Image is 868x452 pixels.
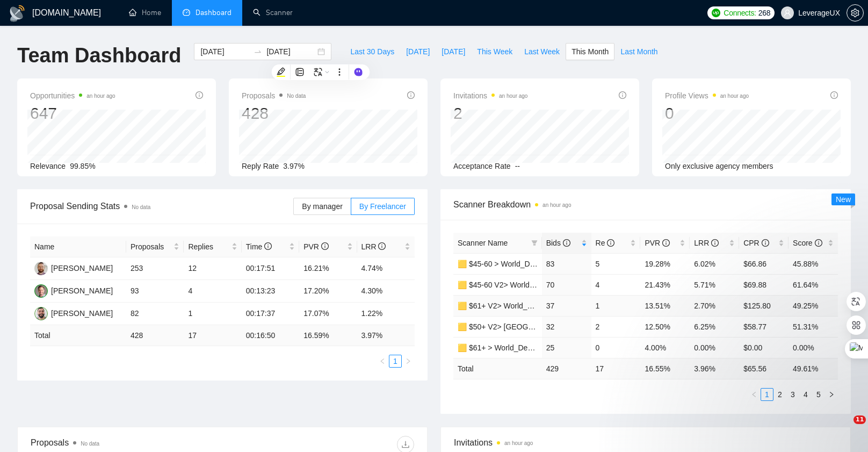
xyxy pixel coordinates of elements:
[789,274,838,295] td: 61.64%
[546,239,570,247] span: Bids
[518,43,566,60] button: Last Week
[724,7,756,19] span: Connects:
[184,325,241,346] td: 17
[254,47,262,56] span: to
[378,242,386,250] span: info-circle
[196,8,232,17] span: Dashboard
[200,46,249,58] input: Start date
[70,162,95,170] span: 99.85%
[607,239,614,247] span: info-circle
[542,274,591,295] td: 70
[188,241,229,253] span: Replies
[793,239,822,247] span: Score
[458,322,756,331] a: 🟨 $50+ V2> [GEOGRAPHIC_DATA]+[GEOGRAPHIC_DATA] Only_Tony-UX/UI_General
[591,295,641,316] td: 1
[847,4,864,21] button: setting
[361,242,386,251] span: LRR
[34,284,48,298] img: TV
[694,239,719,247] span: LRR
[30,162,66,170] span: Relevance
[242,89,306,102] span: Proposals
[566,43,614,60] button: This Month
[690,274,739,295] td: 5.71%
[254,47,262,56] span: swap-right
[847,9,864,17] a: setting
[640,316,690,337] td: 12.50%
[34,263,113,272] a: AK[PERSON_NAME]
[51,262,113,274] div: [PERSON_NAME]
[458,239,508,247] span: Scanner Name
[357,280,415,303] td: 4.30%
[81,441,99,447] span: No data
[299,280,357,303] td: 17.20%
[831,415,857,441] iframe: Intercom live chat
[529,235,540,251] span: filter
[242,280,299,303] td: 00:13:23
[126,325,184,346] td: 428
[407,91,415,99] span: info-circle
[376,355,389,368] li: Previous Page
[246,242,272,251] span: Time
[836,195,851,204] span: New
[542,295,591,316] td: 37
[405,358,411,364] span: right
[830,91,838,99] span: info-circle
[131,241,171,253] span: Proposals
[34,262,48,275] img: AK
[640,253,690,274] td: 19.28%
[542,202,571,208] time: an hour ago
[853,415,866,424] span: 11
[30,89,115,102] span: Opportunities
[758,7,770,19] span: 268
[344,43,400,60] button: Last 30 Days
[242,162,279,170] span: Reply Rate
[720,93,749,99] time: an hour ago
[499,93,527,99] time: an hour ago
[739,337,789,358] td: $0.00
[184,280,241,303] td: 4
[453,162,511,170] span: Acceptance Rate
[184,257,241,280] td: 12
[739,274,789,295] td: $69.88
[302,202,342,211] span: By manager
[30,325,126,346] td: Total
[253,8,293,17] a: searchScanner
[847,9,863,17] span: setting
[739,316,789,337] td: $58.77
[454,436,837,449] span: Invitations
[591,274,641,295] td: 4
[453,89,527,102] span: Invitations
[30,199,293,213] span: Proposal Sending Stats
[477,46,512,58] span: This Week
[436,43,471,60] button: [DATE]
[357,325,415,346] td: 3.97 %
[129,8,161,17] a: homeHome
[665,103,749,124] div: 0
[591,253,641,274] td: 5
[789,253,838,274] td: 45.88%
[665,89,749,102] span: Profile Views
[283,162,305,170] span: 3.97%
[690,295,739,316] td: 2.70%
[376,355,389,368] button: left
[542,358,591,379] td: 429
[402,355,415,368] li: Next Page
[542,337,591,358] td: 25
[266,46,315,58] input: End date
[789,295,838,316] td: 49.25%
[299,303,357,325] td: 17.07%
[126,257,184,280] td: 253
[389,355,402,368] li: 1
[350,46,394,58] span: Last 30 Days
[542,253,591,274] td: 83
[453,198,838,211] span: Scanner Breakdown
[563,239,570,247] span: info-circle
[640,295,690,316] td: 13.51%
[531,240,538,246] span: filter
[453,103,527,124] div: 2
[711,239,719,247] span: info-circle
[458,343,654,352] a: 🟨 $61+ > World_Design+Dev_Antony-Full-Stack_General
[665,162,773,170] span: Only exclusive agency members
[126,280,184,303] td: 93
[739,253,789,274] td: $66.86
